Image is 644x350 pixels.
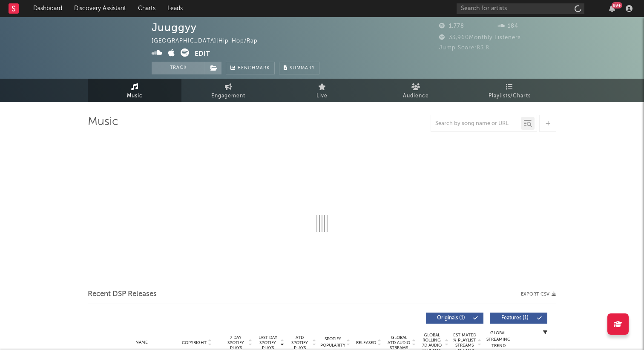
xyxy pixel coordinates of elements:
a: Engagement [181,79,275,102]
div: 99 + [612,2,622,9]
span: Recent DSP Releases [88,289,157,299]
span: Spotify Popularity [320,336,345,349]
span: Benchmark [238,63,270,74]
button: 99+ [609,5,615,12]
span: Live [316,91,328,101]
span: Originals ( 1 ) [431,316,471,321]
div: [GEOGRAPHIC_DATA] | Hip-Hop/Rap [152,36,267,46]
button: Summary [279,62,319,74]
span: Audience [403,91,429,101]
span: Playlists/Charts [489,91,531,101]
div: Juuggyy [152,21,197,34]
span: Features ( 1 ) [495,316,535,321]
button: Edit [195,48,210,59]
span: Summary [290,66,315,71]
button: Originals(1) [426,313,483,324]
button: Export CSV [521,292,556,297]
input: Search by song name or URL [431,120,521,127]
a: Playlists/Charts [463,79,556,102]
a: Live [275,79,369,102]
span: 1,778 [439,23,464,29]
div: Name [114,339,170,346]
span: Copyright [182,340,207,345]
span: Music [127,91,143,101]
span: Engagement [211,91,245,101]
a: Music [88,79,181,102]
input: Search for artists [457,3,584,14]
span: 33,960 Monthly Listeners [439,35,521,40]
span: Jump Score: 83.8 [439,45,489,51]
a: Audience [369,79,463,102]
span: 184 [498,23,518,29]
a: Benchmark [226,62,275,74]
button: Track [152,62,205,74]
span: Released [356,340,376,345]
button: Features(1) [490,313,547,324]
